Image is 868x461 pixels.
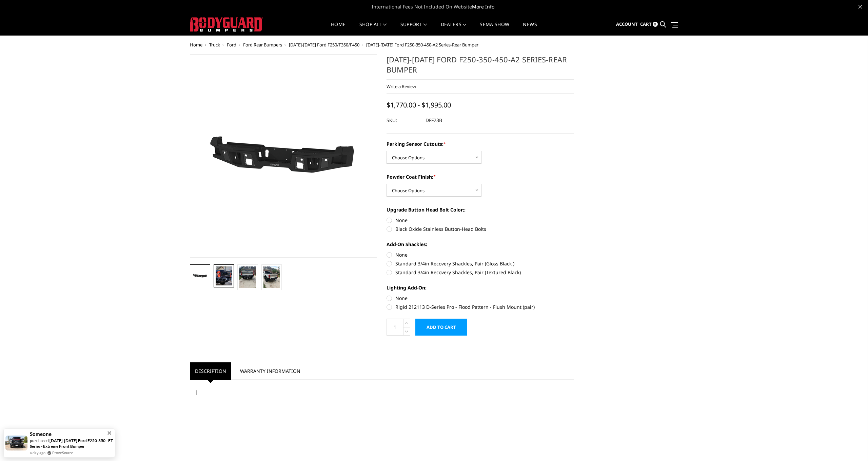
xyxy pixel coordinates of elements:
span: purchased [30,438,49,443]
label: None [387,251,574,258]
img: 2023-2025 Ford F250-350-450-A2 Series-Rear Bumper [239,266,256,288]
label: Standard 3/4in Recovery Shackles, Pair (Gloss Black ) [387,260,574,267]
label: Lighting Add-On: [387,284,574,291]
input: Add to Cart [415,319,467,336]
span: Someone [30,431,52,437]
label: None [387,217,574,224]
a: News [523,22,537,35]
a: Home [331,22,346,35]
img: provesource social proof notification image [5,436,27,450]
span: $1,770.00 - $1,995.00 [387,100,451,109]
img: BODYGUARD BUMPERS [190,17,263,32]
label: Standard 3/4in Recovery Shackles, Pair (Textured Black) [387,269,574,276]
a: SEMA Show [480,22,509,35]
a: [DATE]-[DATE] Ford F250/F350/F450 [289,42,359,48]
a: Dealers [441,22,467,35]
label: Add-On Shackles: [387,241,574,248]
label: Powder Coat Finish: [387,173,574,180]
label: Rigid 212113 D-Series Pro - Flood Pattern - Flush Mount (pair) [387,303,574,310]
a: Write a Review [387,83,416,89]
a: Home [190,42,202,48]
label: Upgrade Button Head Bolt Color:: [387,206,574,213]
a: More Info [472,3,494,10]
a: Description [190,362,231,380]
a: Cart 0 [640,15,658,34]
img: 2023-2025 Ford F250-350-450-A2 Series-Rear Bumper [216,266,232,285]
dd: DFF23B [426,114,442,126]
img: 2023-2025 Ford F250-350-450-A2 Series-Rear Bumper [263,266,280,288]
a: Support [400,22,427,35]
a: shop all [359,22,387,35]
a: 2023-2025 Ford F250-350-450-A2 Series-Rear Bumper [190,54,377,258]
a: Ford Rear Bumpers [243,42,282,48]
a: Ford [227,42,236,48]
span: Cart [640,21,652,27]
span: [DATE]-[DATE] Ford F250-350-450-A2 Series-Rear Bumper [366,42,478,48]
a: Account [616,15,638,34]
dt: SKU: [387,114,420,126]
label: None [387,295,574,302]
a: Warranty Information [235,362,305,380]
label: Parking Sensor Cutouts: [387,140,574,147]
h1: [DATE]-[DATE] Ford F250-350-450-A2 Series-Rear Bumper [387,54,574,80]
a: ProveSource [52,450,73,456]
span: 0 [653,22,658,27]
span: a day ago [30,450,45,456]
label: Black Oxide Stainless Button-Head Bolts [387,225,574,233]
a: [DATE]-[DATE] Ford F250-350 - FT Series - Extreme Front Bumper [30,438,113,449]
img: 2023-2025 Ford F250-350-450-A2 Series-Rear Bumper [192,271,208,280]
span: Account [616,21,638,27]
a: Truck [209,42,220,48]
